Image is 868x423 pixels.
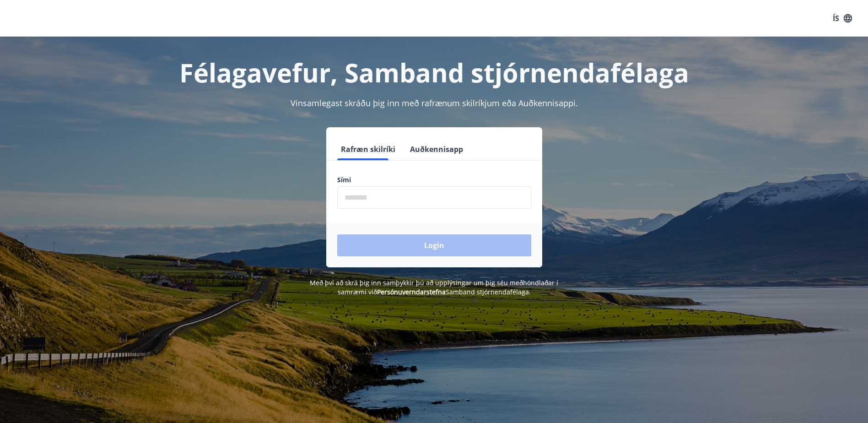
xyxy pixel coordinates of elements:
h1: Félagavefur, Samband stjórnendafélaga [116,55,753,90]
span: Vinsamlegast skráðu þig inn með rafrænum skilríkjum eða Auðkennisappi. [291,98,578,108]
button: ÍS [828,10,857,27]
button: Auðkennisapp [406,138,467,160]
span: Með því að skrá þig inn samþykkir þú að upplýsingar um þig séu meðhöndlaðar í samræmi við Samband... [310,278,558,296]
a: Persónuverndarstefna [377,287,446,296]
label: Sími [337,175,531,184]
button: Rafræn skilríki [337,138,399,160]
